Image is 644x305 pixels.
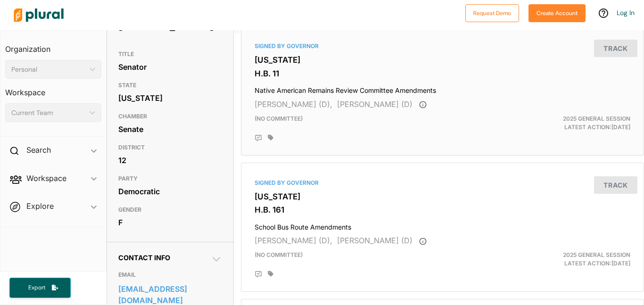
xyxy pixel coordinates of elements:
[9,278,71,298] button: Export
[255,134,262,142] div: Add Position Statement
[118,184,222,198] div: Democratic
[118,111,222,122] h3: CHAMBER
[118,204,222,215] h3: GENDER
[22,284,52,292] span: Export
[617,8,635,17] a: Log In
[255,219,630,231] h4: School Bus Route Amendments
[118,254,170,262] span: Contact Info
[528,4,586,22] button: Create Account
[255,192,630,201] h3: [US_STATE]
[594,40,637,57] button: Track
[507,251,637,268] div: Latest Action: [DATE]
[255,55,630,65] h3: [US_STATE]
[337,99,413,109] span: [PERSON_NAME] (D)
[11,108,86,118] div: Current Team
[563,251,630,258] span: 2025 General Session
[118,122,222,136] div: Senate
[528,8,586,17] a: Create Account
[26,145,51,155] h2: Search
[465,4,519,22] button: Request Demo
[5,79,101,99] h3: Workspace
[118,173,222,184] h3: PARTY
[255,271,262,278] div: Add Position Statement
[118,80,222,91] h3: STATE
[337,236,413,245] span: [PERSON_NAME] (D)
[118,215,222,230] div: F
[118,153,222,167] div: 12
[255,205,630,214] h3: H.B. 161
[11,65,86,74] div: Personal
[118,269,222,280] h3: EMAIL
[594,176,637,194] button: Track
[507,115,637,132] div: Latest Action: [DATE]
[268,271,273,277] div: Add tags
[5,35,101,56] h3: Organization
[255,82,630,95] h4: Native American Remains Review Committee Amendments
[255,42,630,50] div: Signed by Governor
[563,115,630,122] span: 2025 General Session
[118,142,222,153] h3: DISTRICT
[255,179,630,187] div: Signed by Governor
[255,69,630,78] h3: H.B. 11
[118,49,222,60] h3: TITLE
[248,115,507,132] div: (no committee)
[255,99,332,109] span: [PERSON_NAME] (D),
[465,8,519,17] a: Request Demo
[118,91,222,105] div: [US_STATE]
[268,134,273,141] div: Add tags
[118,60,222,74] div: Senator
[255,236,332,245] span: [PERSON_NAME] (D),
[248,251,507,268] div: (no committee)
